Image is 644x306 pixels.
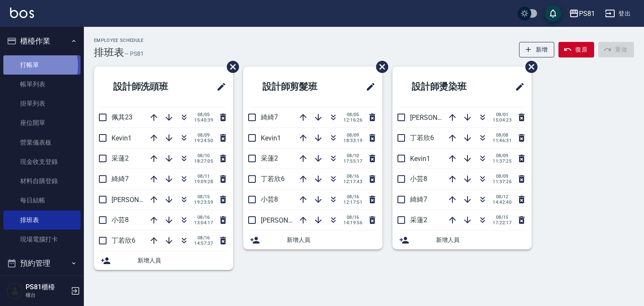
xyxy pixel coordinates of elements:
span: 14:19:56 [343,220,362,226]
span: 14:42:40 [493,200,512,205]
button: save [545,5,561,22]
span: 15:40:39 [194,117,213,123]
button: 櫃檯作業 [3,30,80,52]
span: 修改班表的標題 [361,77,376,97]
button: 報表及分析 [3,274,80,296]
span: Kevin1 [261,134,281,142]
div: 新增人員 [94,251,233,270]
span: 12:16:26 [343,117,362,123]
span: 采蓮2 [410,216,427,224]
a: 每日結帳 [3,191,80,210]
span: 08/05 [194,112,213,117]
h2: 設計師洗頭班 [101,72,196,102]
span: 08/16 [343,174,362,179]
span: 新增人員 [287,236,376,244]
span: 采蓮2 [261,154,278,162]
div: PS81 [579,8,595,19]
span: 08/10 [343,153,362,158]
span: 新增人員 [436,236,525,244]
span: 刪除班表 [370,54,390,79]
span: 08/16 [194,215,213,220]
span: 08/09 [493,174,512,179]
a: 打帳單 [3,55,80,75]
span: 08/10 [194,153,213,158]
span: 13:04:17 [194,220,213,226]
p: 櫃台 [26,291,68,299]
span: 19:09:28 [194,179,213,184]
span: 綺綺7 [261,113,278,121]
span: 綺綺7 [410,195,427,203]
span: 小芸8 [261,195,278,203]
span: 佩其23 [112,113,132,121]
span: 修改班表的標題 [510,77,525,97]
span: Kevin1 [410,155,430,163]
img: Logo [10,8,34,18]
span: 丁若欣6 [410,134,434,142]
span: 08/16 [194,235,213,241]
span: [PERSON_NAME]3 [410,114,464,122]
span: 11:37:25 [493,158,512,164]
img: Person [7,283,23,299]
span: 08/05 [343,112,362,117]
span: 11:46:31 [493,138,512,143]
span: 11:37:26 [493,179,512,184]
a: 排班表 [3,210,80,230]
a: 現場電腦打卡 [3,230,80,249]
span: 08/01 [493,112,512,117]
button: 登出 [602,6,634,21]
span: 丁若欣6 [112,236,135,244]
a: 帳單列表 [3,75,80,94]
span: [PERSON_NAME]3 [112,196,166,204]
span: 14:57:37 [194,241,213,246]
span: 08/09 [343,132,362,138]
span: 08/12 [493,194,512,200]
span: 17:22:17 [493,220,512,226]
span: 小芸8 [112,216,129,224]
span: 小芸8 [410,175,427,183]
a: 營業儀表板 [3,133,80,152]
span: 15:04:23 [493,117,512,123]
span: 08/09 [194,132,213,138]
span: 08/11 [194,174,213,179]
span: 08/16 [343,215,362,220]
div: 新增人員 [243,231,382,249]
span: 08/15 [493,215,512,220]
span: 08/08 [493,132,512,138]
h2: Employee Schedule [94,38,144,43]
button: 新增 [519,42,555,57]
span: 刪除班表 [221,54,240,79]
span: [PERSON_NAME]3 [261,216,315,224]
h6: — PS81 [124,49,144,58]
span: 19:24:50 [194,138,213,143]
span: 19:23:59 [194,200,213,205]
span: 18:27:05 [194,158,213,164]
span: 采蓮2 [112,154,129,162]
div: 新增人員 [392,231,532,249]
h2: 設計師燙染班 [399,72,494,102]
a: 座位開單 [3,113,80,132]
a: 掛單列表 [3,94,80,113]
button: 復原 [558,42,594,57]
a: 現金收支登錄 [3,152,80,171]
h2: 設計師剪髮班 [250,72,345,102]
span: 綺綺7 [112,175,129,183]
span: 丁若欣6 [261,175,285,183]
span: 新增人員 [138,256,226,265]
span: 08/09 [493,153,512,158]
button: 預約管理 [3,252,80,274]
a: 材料自購登錄 [3,171,80,191]
span: 08/15 [194,194,213,200]
h3: 排班表 [94,47,124,58]
span: Kevin1 [112,134,132,142]
span: 刪除班表 [519,54,539,79]
span: 08/16 [343,194,362,200]
button: PS81 [566,5,598,22]
span: 12:17:43 [343,179,362,184]
span: 修改班表的標題 [211,77,226,97]
span: 12:17:51 [343,200,362,205]
span: 17:55:17 [343,158,362,164]
span: 18:33:19 [343,138,362,143]
h5: PS81櫃檯 [26,283,68,291]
